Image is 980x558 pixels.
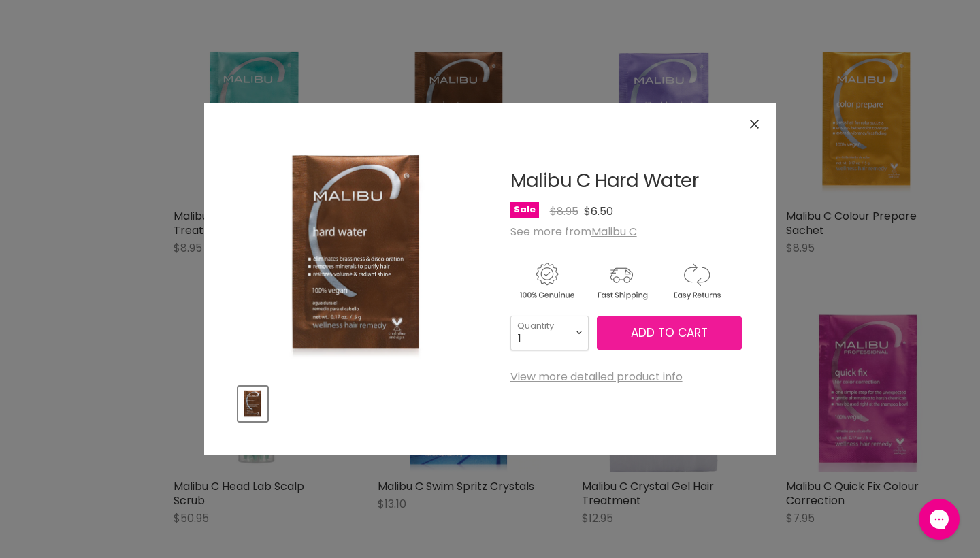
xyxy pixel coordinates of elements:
span: See more from [510,224,637,240]
select: Quantity [510,316,589,350]
img: Malibu C Hard Water [240,388,266,420]
a: View more detailed product info [510,371,683,383]
span: Add to cart [631,325,708,341]
iframe: Gorgias live chat messenger [912,494,966,544]
a: Malibu C [591,224,637,240]
button: Malibu C Hard Water [238,387,267,421]
div: Malibu C Hard Water image. Click or Scroll to Zoom. [238,137,475,374]
span: $8.95 [550,203,578,219]
span: Sale [510,202,539,218]
img: Malibu C Hard Water [258,136,455,373]
button: Add to cart [597,316,742,350]
span: $6.50 [584,203,613,219]
img: genuine.gif [510,261,583,302]
img: returns.gif [660,261,732,302]
div: Product thumbnails [236,382,477,421]
img: shipping.gif [585,261,657,302]
a: Malibu C Hard Water [510,167,698,194]
button: Close [740,110,769,139]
